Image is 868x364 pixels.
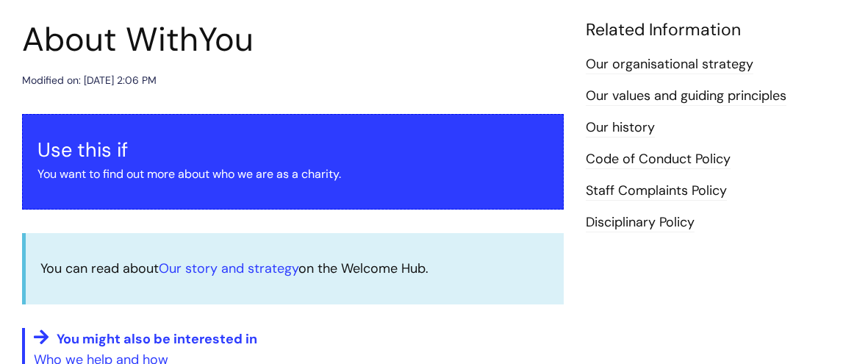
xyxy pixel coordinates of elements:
[586,182,727,201] a: Staff Complaints Policy
[159,260,298,277] a: Our story and strategy
[40,257,549,280] p: You can read about on the Welcome Hub.
[37,138,548,162] h3: Use this if
[586,118,655,138] a: Our history
[22,71,157,90] div: Modified on: [DATE] 2:06 PM
[37,166,341,182] span: You want to find out more about who we are as a charity.
[57,330,257,348] span: You might also be interested in
[22,20,564,60] h1: About WithYou
[586,213,695,232] a: Disciplinary Policy
[586,20,846,40] h4: Related Information
[586,55,753,74] a: Our organisational strategy
[586,150,731,169] a: Code of Conduct Policy
[586,87,786,106] a: Our values and guiding principles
